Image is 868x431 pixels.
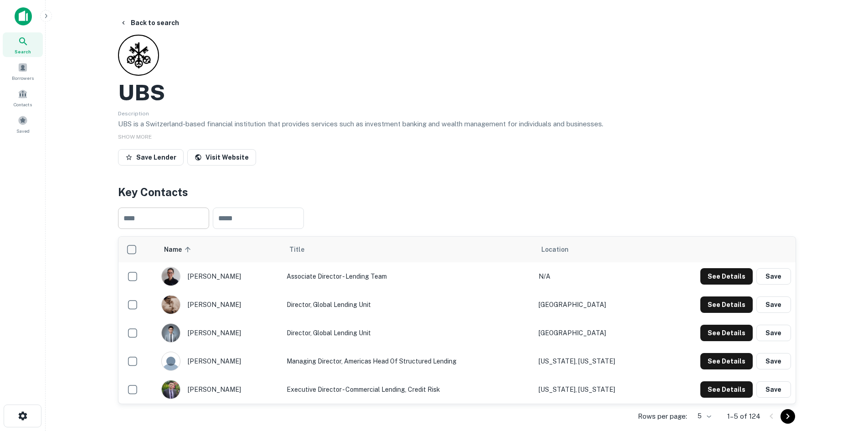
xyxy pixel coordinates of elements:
[16,127,30,135] span: Saved
[164,244,194,255] span: Name
[727,411,760,422] p: 1–5 of 124
[118,184,796,200] h4: Key Contacts
[282,347,534,375] td: Managing Director, Americas Head of Structured Lending
[3,85,43,110] a: Contacts
[700,353,753,369] button: See Details
[162,352,180,370] img: 9c8pery4andzj6ohjkjp54ma2
[162,267,180,286] img: 1544559623548
[534,291,655,319] td: [GEOGRAPHIC_DATA]
[162,324,180,342] img: 1707975591353
[541,244,569,255] span: Location
[534,319,655,347] td: [GEOGRAPHIC_DATA]
[781,409,795,424] button: Go to next page
[282,262,534,291] td: Associate Director - Lending Team
[118,237,796,404] div: scrollable content
[3,32,43,57] a: Search
[534,375,655,404] td: [US_STATE], [US_STATE]
[691,410,713,423] div: 5
[756,381,791,398] button: Save
[700,296,753,313] button: See Details
[282,319,534,347] td: Director, Global Lending Unit
[161,323,277,343] div: [PERSON_NAME]
[161,380,277,399] div: [PERSON_NAME]
[161,267,277,286] div: [PERSON_NAME]
[282,375,534,404] td: Executive Director - Commercial Lending, Credit Risk
[756,268,791,285] button: Save
[534,237,655,262] th: Location
[15,48,31,55] span: Search
[162,296,180,314] img: 1517530445001
[118,110,149,117] span: Description
[157,237,282,262] th: Name
[161,352,277,371] div: [PERSON_NAME]
[116,15,183,31] button: Back to search
[822,358,868,402] iframe: Chat Widget
[289,244,316,255] span: Title
[3,112,43,136] a: Saved
[638,411,687,422] p: Rows per page:
[118,149,184,166] button: Save Lender
[756,325,791,341] button: Save
[12,74,34,82] span: Borrowers
[162,380,180,399] img: 1547697686712
[700,268,753,285] button: See Details
[187,149,256,166] a: Visit Website
[282,291,534,319] td: Director, Global Lending Unit
[700,381,753,398] button: See Details
[118,79,165,106] h2: UBS
[118,134,152,140] span: SHOW MORE
[3,59,43,83] a: Borrowers
[756,353,791,369] button: Save
[282,237,534,262] th: Title
[118,119,796,130] p: UBS is a Switzerland-based financial institution that provides services such as investment bankin...
[534,347,655,375] td: [US_STATE], [US_STATE]
[161,295,277,314] div: [PERSON_NAME]
[534,262,655,291] td: N/A
[14,101,32,108] span: Contacts
[756,296,791,313] button: Save
[700,325,753,341] button: See Details
[15,7,32,26] img: capitalize-icon.png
